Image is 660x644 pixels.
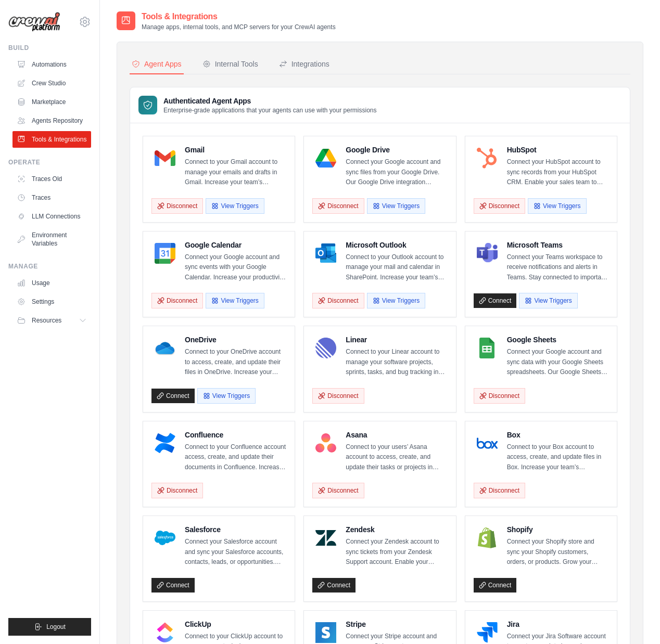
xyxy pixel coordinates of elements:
div: Build [8,44,91,52]
button: Agent Apps [130,55,184,74]
button: Integrations [277,55,332,74]
p: Connect to your Linear account to manage your software projects, sprints, tasks, and bug tracking... [346,347,447,378]
h4: OneDrive [185,334,286,345]
a: Connect [474,293,517,308]
button: Disconnect [312,293,364,308]
a: Connect [151,578,195,593]
img: Confluence Logo [155,433,175,454]
button: View Triggers [367,198,425,214]
a: Environment Variables [12,227,91,252]
img: Linear Logo [315,338,336,358]
img: Google Calendar Logo [155,243,175,264]
button: Disconnect [312,198,364,214]
h4: Box [507,430,608,440]
button: Disconnect [474,483,525,498]
button: Disconnect [312,388,364,404]
div: Internal Tools [202,59,258,69]
button: View Triggers [519,293,577,308]
h4: Shopify [507,524,608,535]
h4: Microsoft Teams [507,240,608,250]
img: Jira Logo [477,622,498,643]
div: Integrations [279,59,329,69]
button: View Triggers [206,293,264,308]
button: View Triggers [528,198,586,214]
p: Manage apps, internal tools, and MCP servers for your CrewAI agents [142,23,336,31]
a: Traces [12,189,91,206]
button: View Triggers [197,388,256,404]
img: OneDrive Logo [155,338,175,358]
div: Agent Apps [132,59,182,69]
p: Connect to your Box account to access, create, and update files in Box. Increase your team’s prod... [507,442,608,473]
img: Gmail Logo [155,148,175,169]
a: Agents Repository [12,112,91,129]
h4: Salesforce [185,524,286,535]
p: Connect your HubSpot account to sync records from your HubSpot CRM. Enable your sales team to clo... [507,157,608,188]
p: Connect your Google account and sync files from your Google Drive. Our Google Drive integration e... [346,157,447,188]
button: Resources [12,312,91,329]
a: Tools & Integrations [12,131,91,148]
h4: Stripe [346,619,447,629]
p: Connect to your Gmail account to manage your emails and drafts in Gmail. Increase your team’s pro... [185,157,286,188]
img: Google Drive Logo [315,148,336,169]
h4: Microsoft Outlook [346,240,447,250]
h4: Asana [346,430,447,440]
p: Connect to your Confluence account access, create, and update their documents in Confluence. Incr... [185,442,286,473]
p: Connect to your Outlook account to manage your mail and calendar in SharePoint. Increase your tea... [346,252,447,283]
img: Microsoft Teams Logo [477,243,498,264]
img: Shopify Logo [477,527,498,548]
img: Box Logo [477,433,498,454]
button: Disconnect [474,388,525,404]
div: Operate [8,158,91,166]
img: Microsoft Outlook Logo [315,243,336,264]
button: Disconnect [151,293,203,308]
img: ClickUp Logo [155,622,175,643]
button: Disconnect [151,483,203,498]
p: Enterprise-grade applications that your agents can use with your permissions [163,106,377,114]
p: Connect to your OneDrive account to access, create, and update their files in OneDrive. Increase ... [185,347,286,378]
button: Disconnect [151,198,203,214]
img: HubSpot Logo [477,148,498,169]
h4: Jira [507,619,608,629]
h3: Authenticated Agent Apps [163,96,377,106]
button: Disconnect [312,483,364,498]
h4: Google Calendar [185,240,286,250]
h4: Google Drive [346,145,447,155]
h4: Zendesk [346,524,447,535]
img: Stripe Logo [315,622,336,643]
h4: Confluence [185,430,286,440]
h4: ClickUp [185,619,286,629]
a: Connect [151,389,195,403]
h4: Google Sheets [507,334,608,345]
a: Usage [12,275,91,291]
button: View Triggers [367,293,425,308]
a: Connect [312,578,356,593]
span: Logout [46,623,66,631]
span: Resources [32,316,61,325]
p: Connect your Google account and sync events with your Google Calendar. Increase your productivity... [185,252,286,283]
a: Marketplace [12,94,91,110]
div: Manage [8,262,91,271]
a: Crew Studio [12,75,91,92]
img: Salesforce Logo [155,527,175,548]
button: Internal Tools [200,55,260,74]
img: Google Sheets Logo [477,338,498,358]
button: Logout [8,618,91,636]
img: Asana Logo [315,433,336,454]
h4: Linear [346,334,447,345]
p: Connect your Teams workspace to receive notifications and alerts in Teams. Stay connected to impo... [507,252,608,283]
p: Connect your Salesforce account and sync your Salesforce accounts, contacts, leads, or opportunit... [185,537,286,568]
p: Connect your Google account and sync data with your Google Sheets spreadsheets. Our Google Sheets... [507,347,608,378]
a: Settings [12,293,91,310]
h4: HubSpot [507,145,608,155]
p: Connect to your users’ Asana account to access, create, and update their tasks or projects in [GE... [346,442,447,473]
p: Connect your Shopify store and sync your Shopify customers, orders, or products. Grow your busine... [507,537,608,568]
a: LLM Connections [12,208,91,225]
h2: Tools & Integrations [142,10,336,23]
button: View Triggers [206,198,264,214]
a: Connect [474,578,517,593]
p: Connect your Zendesk account to sync tickets from your Zendesk Support account. Enable your suppo... [346,537,447,568]
iframe: Chat Widget [608,594,660,644]
img: Logo [8,12,60,32]
img: Zendesk Logo [315,527,336,548]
